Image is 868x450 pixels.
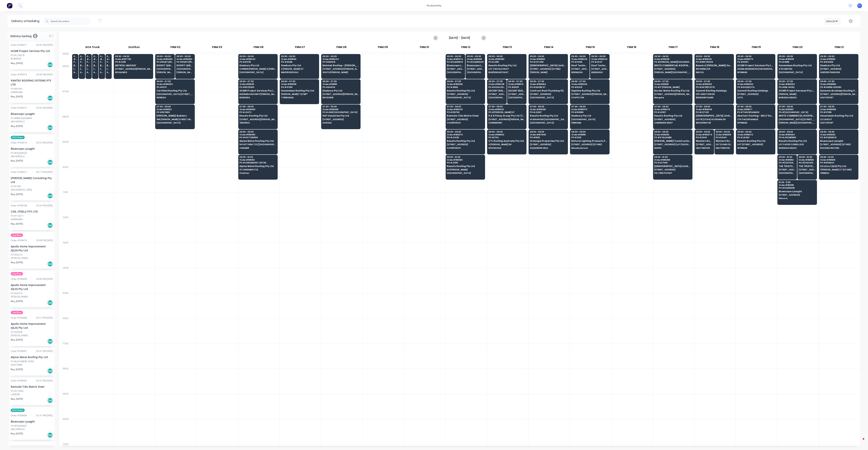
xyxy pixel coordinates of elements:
span: Order # 189146 [281,58,318,60]
span: PO # 215759 [447,111,483,113]
span: 05:30 - 06:30 [530,55,566,57]
span: Bluescope Lysaght [107,64,110,67]
span: METROLL MACKAY [115,64,152,67]
span: 06:30 - 07:30 [737,80,774,82]
span: [STREET_ADDRESS][PERSON_NAME] [820,93,857,95]
div: 03:44 PM [DATE] [36,73,53,76]
span: ROOFIT QUEENSLAND PTY LTD [177,64,193,67]
span: GCMR Project Services Pty Ltd [779,89,815,92]
span: 07:30 - 08:30 [239,105,276,108]
span: ARCHERFIELD [87,71,90,73]
span: [GEOGRAPHIC_DATA] [239,71,276,73]
div: NARANGBA [11,91,53,94]
div: Order # 189416 [11,73,27,76]
span: [STREET_ADDRESS][PERSON_NAME] [115,68,152,70]
span: 06:30 - 07:30 [571,80,608,82]
span: 05:30 - 06:30 [654,55,691,57]
span: SURFERS PARADISE [820,71,857,73]
div: FNM 16 [611,44,652,52]
span: Margate [654,96,691,99]
div: productivity [425,3,443,8]
span: 05:30 - 06:30 [591,55,608,57]
span: [PERSON_NAME] [157,71,173,73]
span: BEENLEIGH [571,71,588,73]
span: [STREET_ADDRESS] [654,68,691,70]
div: BURANDA [11,57,53,60]
span: [STREET_ADDRESS] [530,93,566,95]
span: Highline Roofing Pty Ltd [571,89,608,92]
div: FNM 13 [487,44,528,52]
span: [PERSON_NAME] *QTMP* [281,93,318,95]
div: FNM 06 [238,44,279,52]
span: PO # BB-14092 [779,86,815,88]
div: FNM 08 [321,44,362,52]
button: Vehicle [824,18,841,24]
span: F1 [858,4,861,7]
span: PO # 2047 [591,61,608,63]
span: PO # [PERSON_NAME][GEOGRAPHIC_DATA] [654,61,691,63]
span: Bluescope Lysaght [87,64,90,67]
span: PO # SHORE ST [530,86,566,88]
span: PO # PQ444528 [107,61,110,63]
span: BEENLEIGH [591,71,608,73]
span: Order # 189370 [571,108,608,111]
span: Order # 189006 [696,108,732,111]
span: Order # 189317 [779,108,815,111]
span: 07:30 - 08:30 [571,105,608,108]
div: FNM 19 [736,44,777,52]
span: 06:30 - 07:30 [447,80,483,82]
span: # 188918 [73,58,77,60]
span: [STREET_ADDRESS][PERSON_NAME] (STORE) [73,68,77,70]
span: Certified Roofing Pty Ltd [157,89,193,92]
span: Order # 189391 [654,58,691,60]
span: STAPYLTON [571,96,608,99]
span: BURPENGARY EAST [488,71,525,73]
span: ARCHERFIELD [100,71,104,73]
span: PO # 37910 [281,86,318,88]
span: 06:30 - 07:30 [696,80,732,82]
span: Order # 189238 [488,83,505,85]
span: ASCENT BUILDING SOLUTIONS PTY LTD [488,89,505,92]
div: 06:00 [59,64,72,89]
span: [GEOGRAPHIC_DATA] [508,96,525,99]
span: 2 [PERSON_NAME] ST [281,68,318,70]
span: Order # 189193 [530,58,566,60]
span: Bluescope Lysaght [80,64,84,67]
span: 05:30 - 06:30 [820,55,857,57]
span: Order # 189018 [281,83,318,85]
span: ARCHERFIELD [80,71,84,73]
span: [STREET_ADDRESS][PERSON_NAME] [654,93,691,95]
span: 9 OZONE PDE [779,68,815,70]
div: Del [47,62,53,68]
span: [STREET_ADDRESS][PERSON_NAME] [322,93,359,95]
span: Order # 189273 [737,58,774,60]
span: Havendeen Roofing Pty Ltd [779,64,815,67]
div: 03:43 PM [DATE] [36,106,53,110]
span: PO # 149198-625383 [820,86,857,88]
span: 05:30 [100,55,104,57]
div: FNM 17 [653,44,694,52]
div: FNM 03 [196,44,238,52]
div: FNM 21 [818,44,860,52]
span: 05:30 [87,55,90,57]
span: [STREET_ADDRESS][PERSON_NAME] [571,93,608,95]
div: PANTEX ROOFING SYSTEMS PTY LTD [11,79,53,86]
span: # 189050 [93,58,97,60]
span: Summit Roofing Holdings [696,89,732,92]
span: [STREET_ADDRESS] [820,68,857,70]
span: WYNNUM [737,71,774,73]
span: Order # 189199 [820,58,857,60]
div: 07:00 [59,89,72,114]
span: [GEOGRAPHIC_DATA] [STREET_ADDRESS][PERSON_NAME] [157,93,193,95]
span: 07:30 - 08:30 [820,105,857,108]
span: Dynamic Bradview Roofing Pty Ltd [820,89,857,92]
span: 05:30 - 06:30 [737,55,774,57]
span: 05:30 [93,55,97,57]
span: 07:30 - 08:30 [696,105,732,108]
span: 05:30 - 06:30 [322,55,359,57]
span: PO # J1990 [447,86,483,88]
span: Order # 189300 [157,83,193,85]
span: LOTA [737,96,774,99]
span: [STREET_ADDRESS] (STORE) [530,68,566,70]
span: Border Metal Roofing Pty Ltd [654,89,691,92]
